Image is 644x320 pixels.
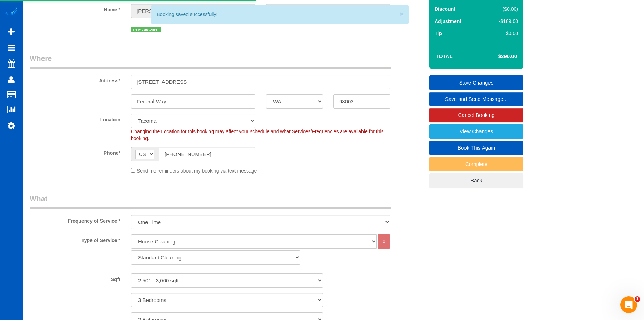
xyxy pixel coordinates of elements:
img: Automaid Logo [4,7,18,17]
a: View Changes [429,124,523,139]
a: Back [429,173,523,188]
legend: What [30,193,391,209]
label: Address* [24,75,126,84]
div: $0.00 [484,30,518,37]
legend: Where [30,53,391,69]
span: 1 [635,296,640,302]
a: Save and Send Message... [429,92,523,106]
label: Name * [24,4,126,13]
a: Book This Again [429,141,523,155]
h4: $290.00 [477,54,517,59]
strong: Total [436,53,453,59]
span: Changing the Location for this booking may affect your schedule and what Services/Frequencies are... [131,129,384,141]
input: Last Name* [266,4,390,18]
input: First Name* [131,4,255,18]
button: × [399,10,404,17]
div: -$189.00 [484,18,518,25]
input: City* [131,94,255,109]
label: Tip [435,30,442,37]
a: Cancel Booking [429,108,523,122]
span: Send me reminders about my booking via text message [137,168,257,174]
iframe: Intercom live chat [620,296,637,313]
label: Phone* [24,147,126,157]
label: Frequency of Service * [24,215,126,224]
label: Adjustment [435,18,461,25]
input: Zip Code* [333,94,390,109]
span: new customer [131,27,161,32]
div: ($0.00) [484,6,518,13]
input: Phone* [159,147,255,161]
label: Discount [435,6,455,13]
label: Type of Service * [24,234,126,244]
label: Location [24,114,126,123]
div: Booking saved successfully! [157,11,403,18]
label: Sqft [24,273,126,283]
a: Save Changes [429,75,523,90]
